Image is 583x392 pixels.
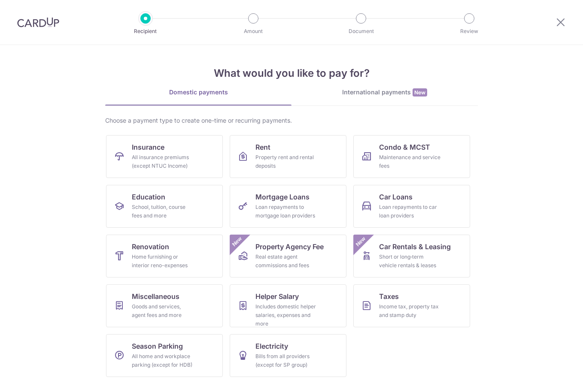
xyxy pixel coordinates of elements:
[353,135,470,178] a: Condo & MCSTMaintenance and service fees
[354,235,368,249] span: New
[255,192,310,202] span: Mortgage Loans
[379,153,441,170] div: Maintenance and service fees
[132,341,183,351] span: Season Parking
[105,116,478,125] div: Choose a payment type to create one-time or recurring payments.
[379,253,441,270] div: Short or long‑term vehicle rentals & leases
[132,302,194,320] div: Goods and services, agent fees and more
[353,185,470,228] a: Car LoansLoan repayments to car loan providers
[132,192,165,202] span: Education
[106,284,223,327] a: MiscellaneousGoods and services, agent fees and more
[132,253,194,270] div: Home furnishing or interior reno-expenses
[106,135,223,178] a: InsuranceAll insurance premiums (except NTUC Income)
[132,291,179,302] span: Miscellaneous
[132,142,164,152] span: Insurance
[230,334,346,377] a: ElectricityBills from all providers (except for SP group)
[105,66,478,81] h4: What would you like to pay for?
[106,185,223,228] a: EducationSchool, tuition, course fees and more
[230,284,346,327] a: Helper SalaryIncludes domestic helper salaries, expenses and more
[255,352,317,369] div: Bills from all providers (except for SP group)
[230,185,346,228] a: Mortgage LoansLoan repayments to mortgage loan providers
[230,135,346,178] a: RentProperty rent and rental deposits
[255,153,317,170] div: Property rent and rental deposits
[379,241,451,252] span: Car Rentals & Leasing
[255,241,324,252] span: Property Agency Fee
[132,241,169,252] span: Renovation
[255,203,317,220] div: Loan repayments to mortgage loan providers
[230,235,346,277] a: Property Agency FeeReal estate agent commissions and feesNew
[132,153,194,170] div: All insurance premiums (except NTUC Income)
[379,291,399,302] span: Taxes
[379,142,430,152] span: Condo & MCST
[230,235,244,249] span: New
[255,291,299,302] span: Helper Salary
[114,27,177,36] p: Recipient
[105,88,291,96] div: Domestic payments
[379,203,441,220] div: Loan repayments to car loan providers
[222,27,285,36] p: Amount
[106,334,223,377] a: Season ParkingAll home and workplace parking (except for HDB)
[132,352,194,369] div: All home and workplace parking (except for HDB)
[132,203,194,220] div: School, tuition, course fees and more
[255,253,317,270] div: Real estate agent commissions and fees
[329,27,393,36] p: Document
[379,302,441,320] div: Income tax, property tax and stamp duty
[17,17,59,27] img: CardUp
[437,27,501,36] p: Review
[255,142,270,152] span: Rent
[413,88,427,96] span: New
[379,192,413,202] span: Car Loans
[353,235,470,277] a: Car Rentals & LeasingShort or long‑term vehicle rentals & leasesNew
[291,88,478,97] div: International payments
[353,284,470,327] a: TaxesIncome tax, property tax and stamp duty
[106,235,223,277] a: RenovationHome furnishing or interior reno-expenses
[255,302,317,328] div: Includes domestic helper salaries, expenses and more
[255,341,288,351] span: Electricity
